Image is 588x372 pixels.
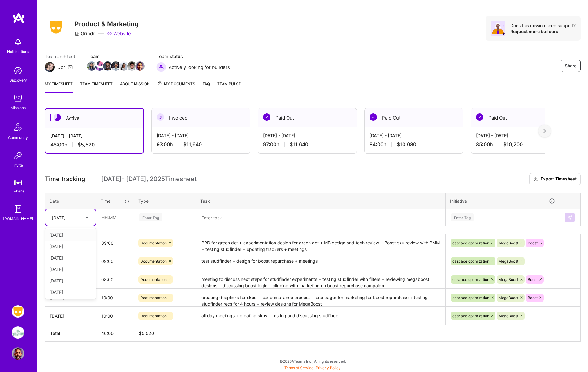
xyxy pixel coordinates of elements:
img: Submit [567,215,572,220]
a: Team timesheet [80,81,113,93]
span: $10,080 [397,141,416,148]
div: Tokens [12,188,24,194]
span: $11,640 [290,141,308,148]
img: We Are The Merchants: Founding Product Manager, Merchant Collective [12,326,24,339]
a: User Avatar [10,347,26,360]
div: [DATE] - [DATE] [50,133,138,139]
img: Team Architect [45,62,55,72]
span: Documentation [140,277,167,282]
span: Team [88,53,144,60]
img: guide book [12,203,24,215]
span: Share [565,63,577,69]
span: My Documents [157,81,195,87]
a: FAQ [203,81,210,93]
span: MegaBoost [499,277,518,282]
textarea: PRD for green dot + experimentation design for green dot + MB design and tech review + Boost sku ... [197,235,445,252]
input: HH:MM [96,235,134,251]
div: 97:00 h [157,141,245,148]
img: Team Member Avatar [119,61,128,71]
img: Team Member Avatar [103,61,112,71]
div: Invite [13,162,23,168]
span: Time tracking [45,175,85,183]
span: $ 5,520 [139,331,154,336]
div: [DATE] [52,214,66,221]
span: Boost [528,277,538,282]
img: Paid Out [476,113,483,121]
a: About Mission [120,81,150,93]
div: [DATE] [45,252,96,264]
textarea: test studfinder + design for boost repurchase + meetings [197,253,445,270]
th: Date [45,193,96,209]
div: Paid Out [258,108,357,127]
img: Team Member Avatar [87,61,96,71]
img: teamwork [12,92,24,104]
a: Team Member Avatar [128,61,136,71]
textarea: creating deeplinks for skus + sox compliance process + one pager for marketing for boost repurcha... [197,289,445,306]
a: We Are The Merchants: Founding Product Manager, Merchant Collective [10,326,26,339]
span: Team status [156,53,230,60]
a: Grindr: Product & Marketing [10,305,26,318]
span: Documentation [140,259,167,264]
span: MegaBoost [499,295,518,300]
span: cascade optimization [452,314,489,318]
a: Team Member Avatar [104,61,112,71]
span: Documentation [140,314,167,318]
button: Export Timesheet [529,173,581,185]
div: Community [8,134,28,141]
span: $5,520 [78,142,95,148]
div: [DATE] - [DATE] [263,132,352,139]
span: Actively looking for builders [169,64,230,70]
img: Company Logo [45,19,67,36]
a: Team Member Avatar [96,61,104,71]
input: HH:MM [97,209,133,226]
div: [DATE] [45,275,96,286]
th: Task [196,193,446,209]
div: [DOMAIN_NAME] [3,215,33,222]
div: Notifications [7,48,29,55]
div: Paid Out [471,108,569,127]
img: Grindr: Product & Marketing [12,305,24,318]
th: Total [45,325,96,342]
img: Community [11,120,25,134]
div: [DATE] [45,241,96,252]
span: MegaBoost [499,241,518,245]
div: Paid Out [365,108,463,127]
div: [DATE] [50,313,91,319]
img: Team Member Avatar [127,61,136,71]
div: Time [101,198,129,204]
span: Team architect [45,53,75,60]
div: [DATE] [45,286,96,298]
span: $11,640 [183,141,202,148]
span: Boost [528,295,538,300]
div: [DATE] [45,264,96,275]
img: Actively looking for builders [156,62,166,72]
div: [DATE] [45,229,96,241]
div: 46:00 h [50,142,138,148]
div: Request more builders [510,28,576,34]
a: My Documents [157,81,195,93]
i: icon Download [533,176,538,183]
div: Enter Tag [139,213,162,222]
input: HH:MM [96,290,134,306]
i: icon Mail [68,65,73,70]
span: Team Pulse [217,82,241,86]
i: icon CompanyGray [75,31,80,36]
textarea: all day meetings + creating skus + testing and discussing studfinder [197,307,445,324]
span: cascade optimization [452,295,489,300]
span: | [284,366,341,370]
a: Team Member Avatar [112,61,120,71]
a: Privacy Policy [316,366,341,370]
span: cascade optimization [452,259,489,264]
input: HH:MM [96,308,134,324]
a: Team Member Avatar [120,61,128,71]
th: 46:00 [96,325,134,342]
img: Invite [12,150,24,162]
a: My timesheet [45,81,73,93]
img: logo [12,12,25,23]
img: Team Member Avatar [95,61,104,71]
div: Missions [11,104,26,111]
div: Discovery [9,77,27,83]
span: Documentation [140,241,167,245]
div: 84:00 h [370,141,458,148]
img: Invoiced [157,113,164,121]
